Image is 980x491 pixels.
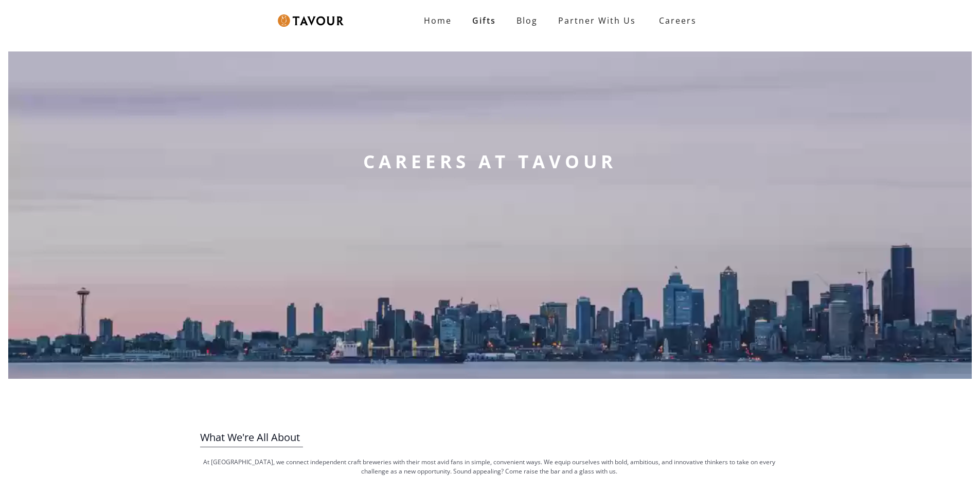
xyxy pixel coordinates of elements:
a: Blog [506,10,548,31]
a: partner with us [548,10,646,31]
strong: Careers [659,10,697,31]
p: At [GEOGRAPHIC_DATA], we connect independent craft breweries with their most avid fans in simple,... [200,458,779,476]
a: Careers [646,6,704,35]
a: Gifts [462,10,506,31]
h3: What We're All About [200,428,779,447]
strong: CAREERS AT TAVOUR [363,149,617,174]
a: Home [414,10,462,31]
strong: Home [424,15,452,26]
